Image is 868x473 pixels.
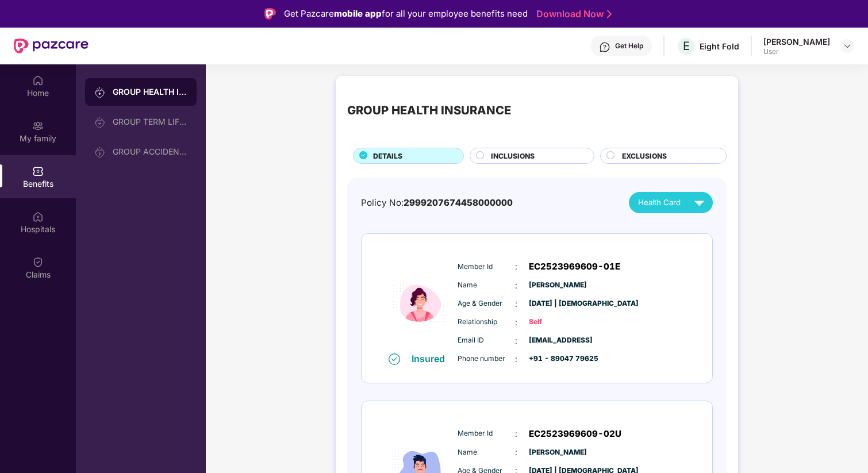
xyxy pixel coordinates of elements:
[491,151,535,161] span: INCLUSIONS
[458,298,515,309] span: Age & Gender
[458,353,515,364] span: Phone number
[599,41,610,53] img: svg+xml;base64,PHN2ZyBpZD0iSGVscC0zMngzMiIgeG1sbnM9Imh0dHA6Ly93d3cudzMub3JnLzIwMDAvc3ZnIiB3aWR0aD...
[529,260,620,274] span: EC2523969609-01E
[113,117,187,126] div: GROUP TERM LIFE INSURANCE
[94,117,106,128] img: svg+xml;base64,PHN2ZyB3aWR0aD0iMjAiIGhlaWdodD0iMjAiIHZpZXdCb3g9IjAgMCAyMCAyMCIgZmlsbD0ibm9uZSIgeG...
[386,251,455,352] img: icon
[458,447,515,458] span: Name
[32,256,44,268] img: svg+xml;base64,PHN2ZyBpZD0iQ2xhaW0iIHhtbG5zPSJodHRwOi8vd3d3LnczLm9yZy8yMDAwL3N2ZyIgd2lkdGg9IjIwIi...
[404,197,513,208] span: 2999207674458000000
[389,353,400,365] img: svg+xml;base64,PHN2ZyB4bWxucz0iaHR0cDovL3d3dy53My5vcmcvMjAwMC9zdmciIHdpZHRoPSIxNiIgaGVpZ2h0PSIxNi...
[615,41,643,51] div: Get Help
[458,280,515,291] span: Name
[700,41,739,52] div: Eight Fold
[334,8,382,19] strong: mobile app
[347,101,511,120] div: GROUP HEALTH INSURANCE
[607,8,612,20] img: Stroke
[458,335,515,346] span: Email ID
[94,87,106,98] img: svg+xml;base64,PHN2ZyB3aWR0aD0iMjAiIGhlaWdodD0iMjAiIHZpZXdCb3g9IjAgMCAyMCAyMCIgZmlsbD0ibm9uZSIgeG...
[284,7,528,21] div: Get Pazcare for all your employee benefits need
[515,428,517,440] span: :
[32,120,44,132] img: svg+xml;base64,PHN2ZyB3aWR0aD0iMjAiIGhlaWdodD0iMjAiIHZpZXdCb3g9IjAgMCAyMCAyMCIgZmlsbD0ibm9uZSIgeG...
[32,166,44,177] img: svg+xml;base64,PHN2ZyBpZD0iQmVuZWZpdHMiIHhtbG5zPSJodHRwOi8vd3d3LnczLm9yZy8yMDAwL3N2ZyIgd2lkdGg9Ij...
[529,447,586,458] span: [PERSON_NAME]
[515,316,517,329] span: :
[113,86,187,98] div: GROUP HEALTH INSURANCE
[264,8,276,20] img: Logo
[689,193,709,213] img: svg+xml;base64,PHN2ZyB4bWxucz0iaHR0cDovL3d3dy53My5vcmcvMjAwMC9zdmciIHZpZXdCb3g9IjAgMCAyNCAyNCIgd2...
[529,317,586,328] span: Self
[458,262,515,272] span: Member Id
[683,39,690,53] span: E
[113,147,187,156] div: GROUP ACCIDENTAL INSURANCE
[412,353,452,364] div: Insured
[373,151,402,161] span: DETAILS
[622,151,667,161] span: EXCLUSIONS
[536,8,608,20] a: Download Now
[515,446,517,459] span: :
[763,36,830,47] div: [PERSON_NAME]
[32,211,44,222] img: svg+xml;base64,PHN2ZyBpZD0iSG9zcGl0YWxzIiB4bWxucz0iaHR0cDovL3d3dy53My5vcmcvMjAwMC9zdmciIHdpZHRoPS...
[638,197,681,209] span: Health Card
[529,298,586,309] span: [DATE] | [DEMOGRAPHIC_DATA]
[32,75,44,86] img: svg+xml;base64,PHN2ZyBpZD0iSG9tZSIgeG1sbnM9Imh0dHA6Ly93d3cudzMub3JnLzIwMDAvc3ZnIiB3aWR0aD0iMjAiIG...
[515,260,517,273] span: :
[763,47,830,56] div: User
[529,280,586,291] span: [PERSON_NAME]
[361,196,513,210] div: Policy No:
[529,335,586,346] span: [EMAIL_ADDRESS]
[14,39,89,53] img: New Pazcare Logo
[515,279,517,292] span: :
[515,298,517,310] span: :
[843,41,852,51] img: svg+xml;base64,PHN2ZyBpZD0iRHJvcGRvd24tMzJ4MzIiIHhtbG5zPSJodHRwOi8vd3d3LnczLm9yZy8yMDAwL3N2ZyIgd2...
[529,353,586,364] span: +91 - 89047 79625
[629,192,713,213] button: Health Card
[529,427,621,441] span: EC2523969609-02U
[515,334,517,347] span: :
[458,317,515,328] span: Relationship
[94,147,106,158] img: svg+xml;base64,PHN2ZyB3aWR0aD0iMjAiIGhlaWdodD0iMjAiIHZpZXdCb3g9IjAgMCAyMCAyMCIgZmlsbD0ibm9uZSIgeG...
[515,353,517,366] span: :
[458,428,515,439] span: Member Id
